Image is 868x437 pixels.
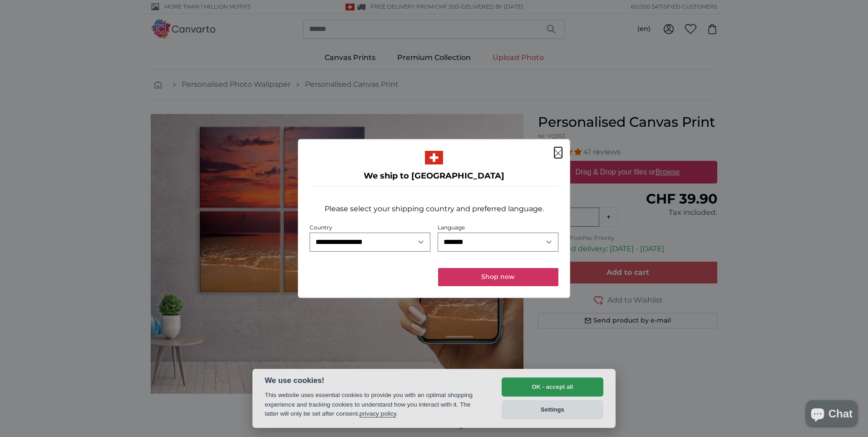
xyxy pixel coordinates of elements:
[438,224,465,231] label: Language
[325,204,544,214] p: Please select your shipping country and preferred language.
[425,151,443,164] img: Switzerland
[438,268,558,286] button: Shop now
[310,224,332,231] label: Country
[310,170,558,183] h4: We ship to [GEOGRAPHIC_DATA]
[554,147,562,158] button: Close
